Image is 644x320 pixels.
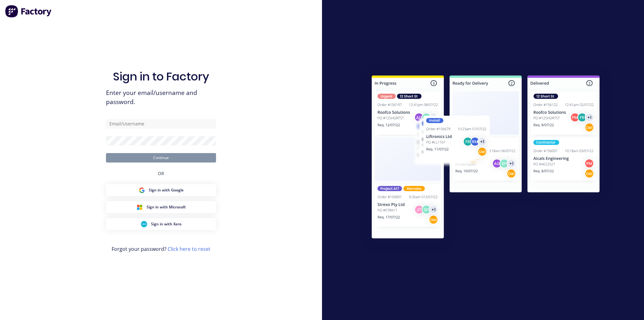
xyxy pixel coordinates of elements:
input: Email/Username [106,119,216,129]
span: Sign in with Microsoft [147,204,186,210]
button: Microsoft Sign inSign in with Microsoft [106,201,216,213]
h1: Sign in to Factory [113,70,209,83]
img: Xero Sign in [141,221,147,227]
span: Enter your email/username and password. [106,88,216,107]
img: Google Sign in [139,187,145,193]
a: Click here to reset [168,246,210,252]
button: Xero Sign inSign in with Xero [106,218,216,230]
span: Sign in with Google [149,187,184,193]
img: Factory [5,5,52,18]
span: Sign in with Xero [151,221,181,227]
div: OR [158,163,164,184]
button: Continue [106,153,216,163]
button: Google Sign inSign in with Google [106,184,216,196]
span: Forgot your password? [112,245,210,253]
img: Sign in [358,63,613,253]
img: Microsoft Sign in [136,204,143,210]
